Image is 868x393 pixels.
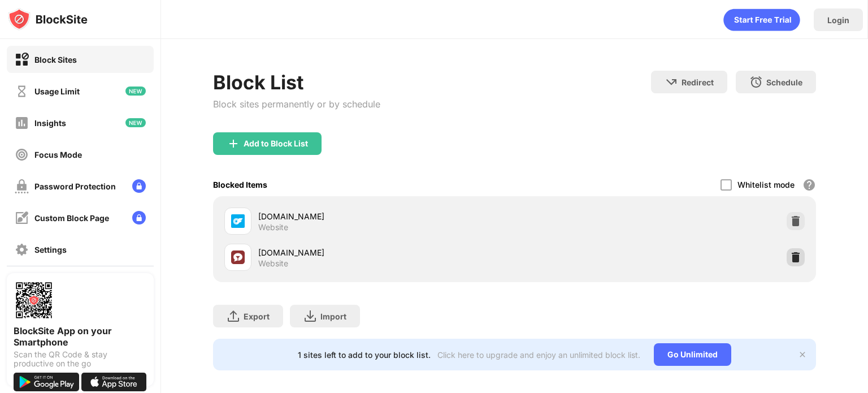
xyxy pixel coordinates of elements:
[723,8,800,31] div: animation
[258,222,288,232] div: Website
[34,55,77,64] div: Block Sites
[8,8,88,31] img: logo-blocksite.svg
[15,211,29,225] img: customize-block-page-off.svg
[15,243,29,257] img: settings-off.svg
[298,350,431,360] div: 1 sites left to add to your block list.
[15,179,29,193] img: password-protection-off.svg
[132,179,146,193] img: lock-menu.svg
[231,214,245,228] img: favicons
[125,87,146,96] img: new-icon.svg
[34,213,109,223] div: Custom Block Page
[231,251,245,264] img: favicons
[766,77,802,87] div: Schedule
[15,116,29,130] img: insights-off.svg
[34,118,66,128] div: Insights
[827,15,849,25] div: Login
[34,245,67,254] div: Settings
[213,71,380,94] div: Block List
[34,150,82,159] div: Focus Mode
[14,280,54,321] img: options-page-qr-code.png
[81,373,147,391] img: download-on-the-app-store.svg
[125,118,146,127] img: new-icon.svg
[15,53,29,67] img: block-on.svg
[244,312,270,321] div: Export
[320,312,346,321] div: Import
[15,148,29,162] img: focus-off.svg
[14,373,79,391] img: get-it-on-google-play.svg
[258,258,288,269] div: Website
[258,247,514,258] div: [DOMAIN_NAME]
[682,77,714,87] div: Redirect
[213,180,267,189] div: Blocked Items
[737,180,795,189] div: Whitelist mode
[14,325,147,348] div: BlockSite App on your Smartphone
[654,343,731,366] div: Go Unlimited
[34,87,80,96] div: Usage Limit
[258,210,514,222] div: [DOMAIN_NAME]
[34,182,116,191] div: Password Protection
[213,98,380,110] div: Block sites permanently or by schedule
[14,350,147,368] div: Scan the QR Code & stay productive on the go
[798,350,807,359] img: x-button.svg
[15,84,29,98] img: time-usage-off.svg
[437,350,640,360] div: Click here to upgrade and enjoy an unlimited block list.
[132,211,146,224] img: lock-menu.svg
[244,139,308,148] div: Add to Block List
